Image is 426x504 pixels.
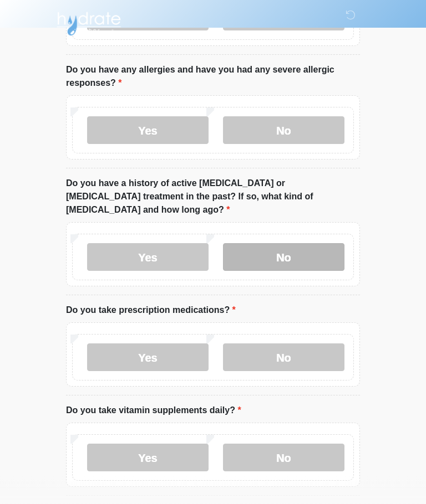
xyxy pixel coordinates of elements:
[66,304,236,317] label: Do you take prescription medications?
[66,64,360,90] label: Do you have any allergies and have you had any severe allergic responses?
[55,8,123,37] img: Hydrate IV Bar - Arcadia Logo
[87,244,209,271] label: Yes
[87,344,209,372] label: Yes
[223,344,344,372] label: No
[87,444,209,472] label: Yes
[66,177,360,217] label: Do you have a history of active [MEDICAL_DATA] or [MEDICAL_DATA] treatment in the past? If so, wh...
[87,117,209,145] label: Yes
[223,444,344,472] label: No
[223,244,344,271] label: No
[223,117,344,145] label: No
[66,404,241,418] label: Do you take vitamin supplements daily?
